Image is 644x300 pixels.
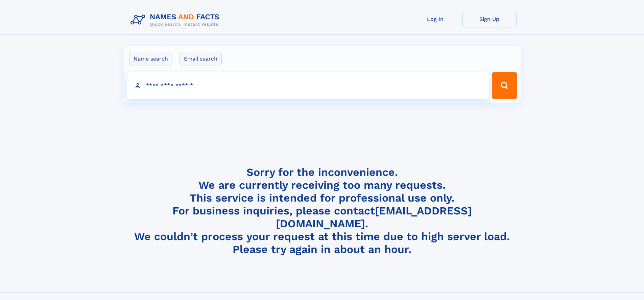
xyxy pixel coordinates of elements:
[462,11,517,27] a: Sign Up
[128,166,517,256] h4: Sorry for the inconvenience. We are currently receiving too many requests. This service is intend...
[128,11,225,29] img: Logo Names and Facts
[492,72,517,99] button: Search Button
[276,204,472,230] a: [EMAIL_ADDRESS][DOMAIN_NAME]
[129,52,172,66] label: Name search
[127,72,489,99] input: search input
[180,52,222,66] label: Email search
[408,11,462,27] a: Log In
